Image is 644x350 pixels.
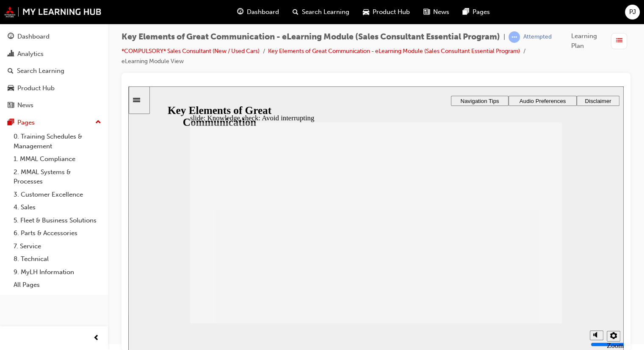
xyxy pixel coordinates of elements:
a: 4. Sales [10,201,105,214]
span: list-icon [616,36,622,46]
span: search-icon [8,67,14,75]
a: news-iconNews [417,3,456,21]
span: prev-icon [93,333,100,344]
span: Disclaimer [456,11,483,18]
a: pages-iconPages [456,3,497,21]
span: pages-icon [463,7,469,17]
button: Audio Preferences [380,9,448,19]
span: News [433,7,449,17]
span: pages-icon [8,119,14,127]
img: mmal [4,6,102,17]
a: car-iconProduct Hub [356,3,417,21]
div: Dashboard [17,32,50,42]
button: Disclaimer [448,9,491,19]
a: search-iconSearch Learning [286,3,356,21]
button: DashboardAnalyticsSearch LearningProduct HubNews [3,27,105,115]
div: Search Learning [17,66,64,76]
a: *COMPULSORY* Sales Consultant (New / Used Cars) [122,47,260,55]
a: Key Elements of Great Communication - eLearning Module (Sales Consultant Essential Program) [268,47,520,55]
div: News [17,100,33,110]
span: guage-icon [8,33,14,41]
span: learningRecordVerb_ATTEMPT-icon [509,31,520,43]
span: car-icon [363,7,369,17]
button: PJ [625,5,640,19]
a: Dashboard [3,29,105,44]
span: search-icon [293,7,299,17]
span: Product Hub [373,7,410,17]
span: Pages [473,7,490,17]
span: news-icon [423,7,430,17]
a: Product Hub [3,81,105,96]
button: Pages [3,115,105,131]
a: 2. MMAL Systems & Processes [10,166,105,188]
button: Navigation Tips [323,9,380,19]
span: news-icon [8,102,14,109]
div: Attempted [523,33,552,41]
span: car-icon [8,85,14,92]
a: 1. MMAL Compliance [10,153,105,166]
span: Audio Preferences [391,11,438,18]
a: 7. Service [10,240,105,253]
button: Mute (Ctrl+Alt+M) [462,244,475,254]
a: All Pages [10,278,105,292]
a: News [3,97,105,113]
span: Learning Plan [571,31,608,50]
a: Search Learning [3,63,105,79]
li: eLearning Module View [122,57,184,67]
span: chart-icon [8,50,14,58]
span: | [503,32,505,42]
label: Zoom to fit [478,255,495,280]
span: Dashboard [247,7,279,17]
div: misc controls [457,237,491,264]
a: 9. MyLH Information [10,266,105,279]
input: volume [462,255,517,261]
a: guage-iconDashboard [230,3,286,21]
div: Product Hub [17,83,55,93]
span: Key Elements of Great Communication - eLearning Module (Sales Consultant Essential Program) [122,32,500,42]
span: up-icon [95,117,101,128]
a: 5. Fleet & Business Solutions [10,214,105,227]
span: guage-icon [237,7,243,17]
span: Navigation Tips [332,11,370,18]
a: 3. Customer Excellence [10,188,105,201]
span: PJ [629,7,636,17]
a: Analytics [3,46,105,62]
button: Settings [478,244,492,255]
a: 6. Parts & Accessories [10,227,105,240]
a: 8. Technical [10,253,105,266]
span: Search Learning [302,7,349,17]
div: Pages [17,118,35,128]
div: Analytics [17,49,44,59]
button: Learning Plan [571,31,630,50]
a: 0. Training Schedules & Management [10,130,105,153]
